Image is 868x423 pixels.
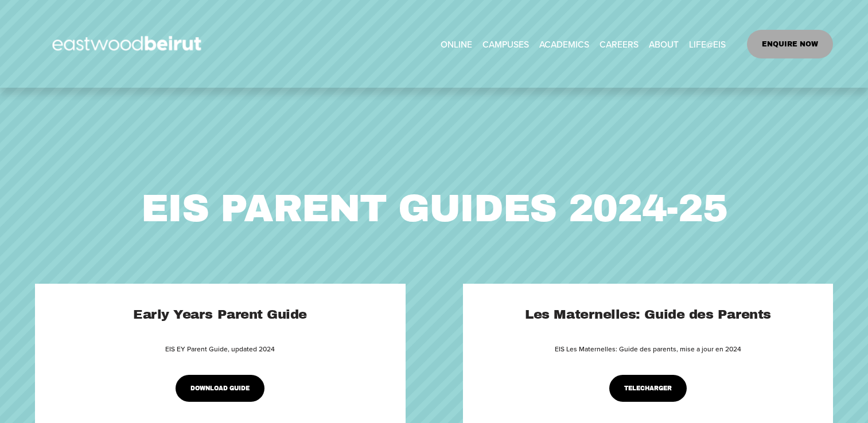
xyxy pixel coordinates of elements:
h2: Les Maternelles: Guide des Parents [485,306,811,323]
p: EIS EY Parent Guide, updated 2024 [57,343,383,355]
span: CAMPUSES [482,36,529,52]
span: LIFE@EIS [689,36,726,52]
a: folder dropdown [649,35,679,53]
h2: Early Years Parent Guide [57,306,383,323]
span: ACADEMICS [539,36,589,52]
span: ABOUT [649,36,679,52]
a: DOWNLOAD GUIDE [176,375,265,402]
a: folder dropdown [482,35,529,53]
a: folder dropdown [689,35,726,53]
a: TELECHARGER [609,375,687,402]
a: ENQUIRE NOW [747,30,834,58]
a: ONLINE [441,35,472,53]
img: EastwoodIS Global Site [35,15,222,73]
a: CAREERS [600,35,639,53]
a: folder dropdown [539,35,589,53]
p: EIS PARENT GUIDES 2024-25 [35,175,834,244]
p: EIS Les Maternelles: Guide des parents, mise a jour en 2024 [485,343,811,355]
